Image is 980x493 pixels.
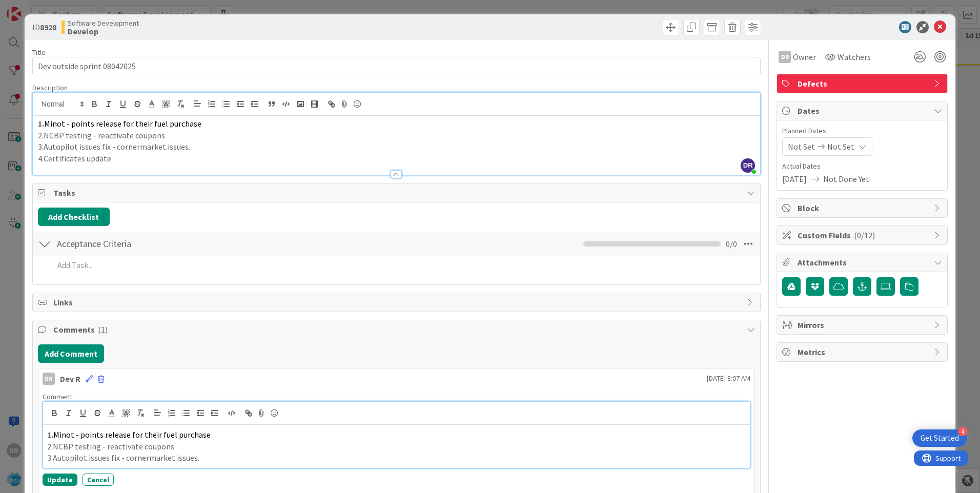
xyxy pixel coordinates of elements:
strong: 1. [47,429,53,440]
p: 2.NCBP testing - reactivate coupons [38,130,755,141]
div: 4 [958,427,967,436]
span: 0 / 0 [726,238,737,250]
span: Links [53,296,742,309]
span: ( 0/12 ) [854,230,875,240]
div: Dev R [60,373,80,385]
p: 4.Certificates update [38,153,755,165]
span: Watchers [838,51,871,63]
button: Add Checklist [38,208,110,226]
span: [DATE] [782,173,807,185]
label: Title [32,48,46,57]
span: Attachments [798,256,929,269]
span: Owner [793,51,816,63]
div: Get Started [921,433,959,443]
span: Not Set [827,140,854,153]
div: Open Get Started checklist, remaining modules: 4 [912,429,967,447]
span: Actual Dates [782,161,942,172]
input: Add Checklist... [53,235,284,253]
span: [DATE] 8:07 AM [707,373,750,384]
span: ID [32,21,56,33]
p: 3.Autopilot issues fix - cornermarket issues. [47,452,746,464]
span: DR [741,158,755,173]
span: Dates [798,105,929,117]
span: Not Set [788,140,815,153]
span: Mirrors [798,319,929,331]
span: Metrics [798,346,929,358]
span: Custom Fields [798,229,929,241]
button: Cancel [83,474,114,486]
span: Defects [798,77,929,90]
b: Develop [68,27,139,35]
p: 2.NCBP testing - reactivate coupons [47,441,746,453]
span: Comments [53,323,742,336]
span: Minot - points release for their fuel purchase [44,118,201,129]
p: 3.Autopilot issues fix - cornermarket issues. [38,141,755,153]
strong: 1. [38,118,44,129]
span: Support [22,2,47,14]
span: Software Development [68,19,139,27]
div: DR [779,51,791,63]
input: type card name here... [32,57,761,75]
div: DR [43,373,55,385]
button: Update [43,474,77,486]
span: Comment [43,392,72,401]
span: ( 1 ) [98,324,108,335]
b: 8928 [40,22,56,32]
button: Add Comment [38,344,104,363]
span: Description [32,83,68,92]
span: Not Done Yet [823,173,869,185]
span: Tasks [53,187,742,199]
span: Minot - points release for their fuel purchase [53,429,211,440]
span: Block [798,202,929,214]
span: Planned Dates [782,126,942,136]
